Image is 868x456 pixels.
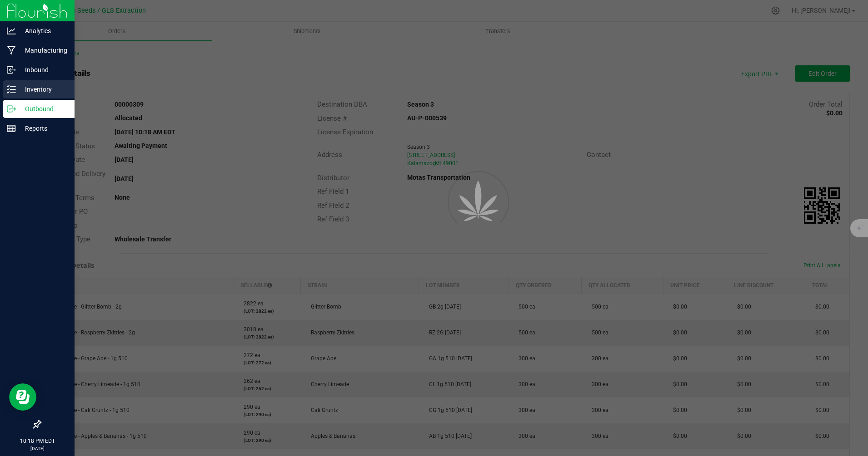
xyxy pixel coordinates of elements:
inline-svg: Outbound [7,104,16,113]
p: Reports [16,123,70,134]
p: Analytics [16,25,70,36]
p: Outbound [16,103,70,114]
inline-svg: Inventory [7,85,16,94]
inline-svg: Reports [7,124,16,133]
p: Inbound [16,64,70,75]
iframe: Resource center [9,383,36,411]
p: 10:18 PM EDT [4,437,70,445]
inline-svg: Inbound [7,65,16,74]
inline-svg: Analytics [7,26,16,35]
p: [DATE] [4,445,70,452]
p: Inventory [16,84,70,95]
inline-svg: Manufacturing [7,46,16,55]
p: Manufacturing [16,45,70,56]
